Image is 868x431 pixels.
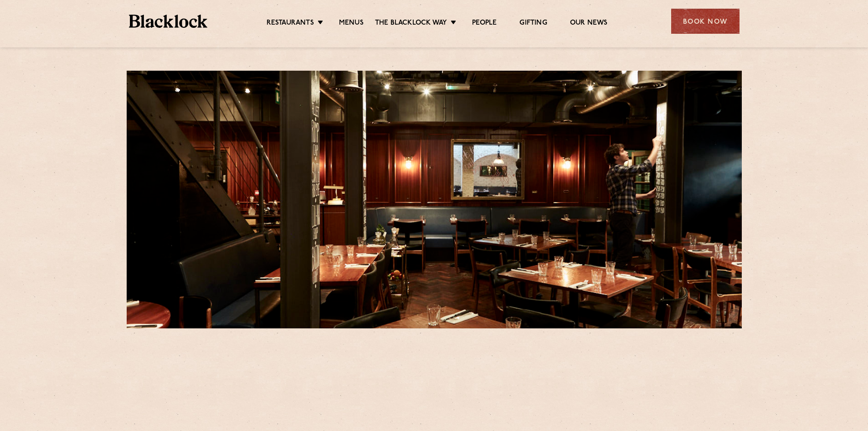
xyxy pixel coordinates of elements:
[267,19,314,29] a: Restaurants
[519,19,547,29] a: Gifting
[472,19,497,29] a: People
[671,9,740,34] div: Book Now
[375,19,447,29] a: The Blacklock Way
[339,19,364,29] a: Menus
[570,19,608,29] a: Our News
[129,15,208,28] img: BL_Textured_Logo-footer-cropped.svg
